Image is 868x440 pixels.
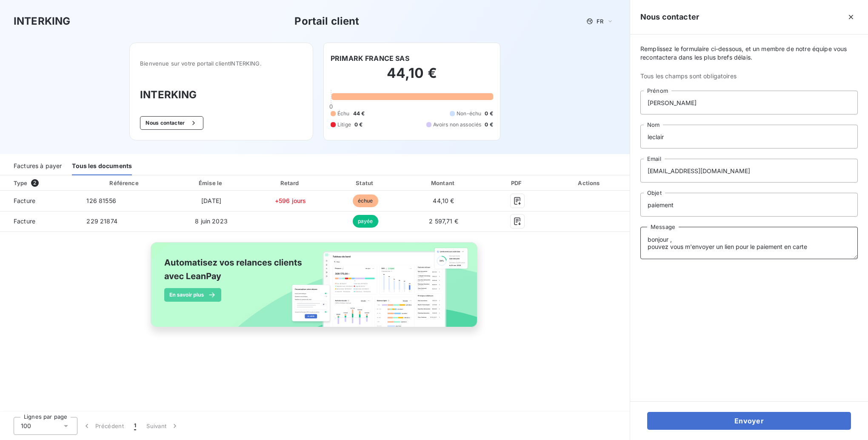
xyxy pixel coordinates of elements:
[331,65,493,90] h2: 44,10 €
[486,179,548,187] div: PDF
[597,18,603,25] span: FR
[31,179,39,187] span: 2
[337,110,350,117] span: Échu
[640,227,858,259] textarea: bonjour , pouvez vous m'envoyer un lien pour le paiement en carte
[331,53,409,63] h6: PRIMARK FRANCE SAS
[14,157,62,175] div: Factures à payer
[195,217,228,225] span: 8 juin 2023
[143,237,487,342] img: banner
[254,179,327,187] div: Retard
[275,197,306,204] span: +596 jours
[129,417,141,435] button: 1
[647,412,851,430] button: Envoyer
[134,422,136,430] span: 1
[72,157,132,175] div: Tous les documents
[353,215,378,228] span: payée
[201,197,221,204] span: [DATE]
[86,197,116,204] span: 126 81556
[640,159,858,183] input: placeholder
[172,179,251,187] div: Émise le
[7,197,73,205] span: Facture
[485,110,493,117] span: 0 €
[140,60,303,67] span: Bienvenue sur votre portail client INTERKING .
[457,110,481,117] span: Non-échu
[640,193,858,217] input: placeholder
[140,87,303,103] h3: INTERKING
[141,417,184,435] button: Suivant
[640,45,858,62] span: Remplissez le formulaire ci-dessous, et un membre de notre équipe vous recontactera dans les plus...
[77,417,129,435] button: Précédent
[9,179,78,187] div: Type
[329,103,333,110] span: 0
[337,121,351,129] span: Litige
[86,217,117,225] span: 229 21874
[353,110,365,117] span: 44 €
[640,91,858,114] input: placeholder
[109,180,138,186] div: Référence
[330,179,401,187] div: Statut
[551,179,628,187] div: Actions
[294,14,359,29] h3: Portail client
[640,72,858,80] span: Tous les champs sont obligatoires
[7,217,73,226] span: Facture
[485,121,493,129] span: 0 €
[640,125,858,149] input: placeholder
[429,217,458,225] span: 2 597,71 €
[140,116,203,130] button: Nous contacter
[404,179,483,187] div: Montant
[353,194,378,207] span: échue
[640,11,699,23] h5: Nous contacter
[354,121,363,129] span: 0 €
[14,14,70,29] h3: INTERKING
[433,121,482,129] span: Avoirs non associés
[433,197,454,204] span: 44,10 €
[21,422,31,430] span: 100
